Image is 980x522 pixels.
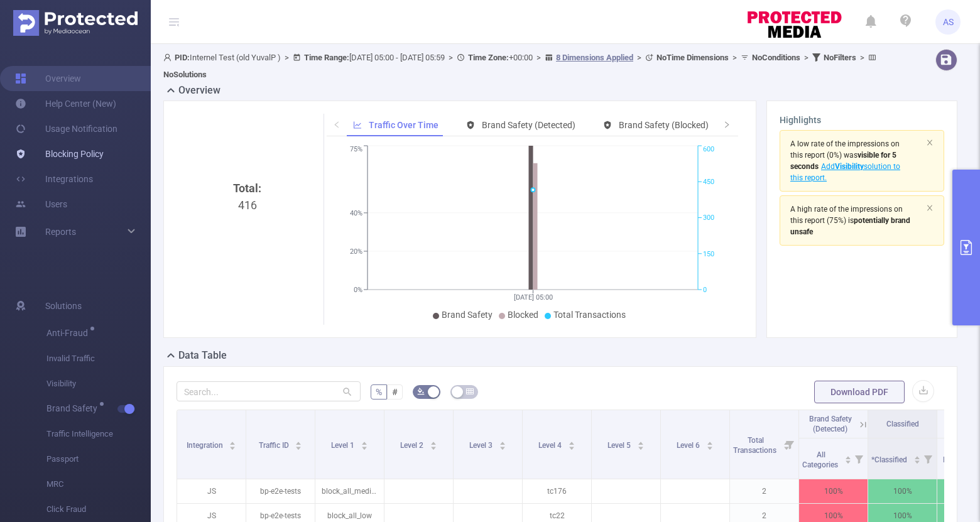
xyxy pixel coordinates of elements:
span: Invalid Traffic [46,346,151,371]
span: Anti-Fraud [46,329,92,337]
i: icon: close [926,139,934,146]
i: icon: table [466,388,474,395]
i: icon: caret-down [361,445,367,449]
h2: Data Table [178,348,227,363]
div: 416 [182,180,313,391]
span: Traffic Over Time [369,120,438,130]
i: Filter menu [850,438,868,479]
span: Level 5 [607,441,633,450]
i: icon: bg-colors [417,388,425,395]
span: Integration [187,441,225,450]
span: Brand Safety [46,404,102,413]
i: icon: caret-up [361,440,367,443]
i: icon: caret-up [295,440,302,443]
button: icon: close [926,201,934,215]
b: PID: [175,53,190,62]
p: bp-e2e-tests [246,479,315,503]
a: Reports [45,219,76,244]
span: Level 4 [538,441,563,450]
i: icon: caret-up [844,454,851,458]
b: No Conditions [752,53,800,62]
i: icon: user [163,53,175,62]
button: Download PDF [814,381,905,403]
i: icon: line-chart [353,121,362,129]
span: All Categories [802,450,840,469]
span: Add solution to this report. [790,162,900,182]
i: icon: caret-down [430,445,437,449]
span: > [281,53,293,62]
i: icon: caret-down [844,459,851,462]
tspan: [DATE] 05:00 [513,293,552,302]
span: Pre-Blocking Insights [943,445,972,474]
span: Visibility [46,371,151,396]
span: A low rate of the impressions on this report [790,139,900,160]
span: Classified [886,420,919,428]
i: icon: caret-up [499,440,506,443]
span: A high rate of the impressions on this report [790,205,903,225]
a: Usage Notification [15,116,117,141]
div: Sort [844,454,852,462]
i: icon: caret-up [568,440,575,443]
b: No Time Dimensions [656,53,729,62]
i: Filter menu [919,438,937,479]
b: Time Range: [304,53,349,62]
tspan: 0 [703,286,707,294]
span: Traffic Intelligence [46,421,151,447]
span: Total Transactions [553,310,626,320]
span: % [376,387,382,397]
i: icon: caret-up [637,440,644,443]
tspan: 75% [350,146,362,154]
span: is [790,216,910,236]
div: Sort [499,440,506,447]
h3: Highlights [780,114,944,127]
i: icon: caret-down [706,445,713,449]
span: Click Fraud [46,497,151,522]
span: Passport [46,447,151,472]
a: Blocking Policy [15,141,104,166]
div: Sort [361,440,368,447]
span: Brand Safety [442,310,493,320]
span: # [392,387,398,397]
span: Blocked [508,310,538,320]
span: Level 3 [469,441,494,450]
i: icon: caret-up [706,440,713,443]
tspan: 40% [350,209,362,217]
tspan: 300 [703,214,714,222]
i: icon: caret-down [499,445,506,449]
div: Sort [706,440,714,447]
span: AS [943,9,954,35]
span: Level 6 [677,441,702,450]
div: Sort [568,440,575,447]
p: 100% [868,479,937,503]
tspan: 0% [354,286,362,294]
span: Brand Safety (Detected) [482,120,575,130]
button: icon: close [926,136,934,150]
b: No Filters [824,53,856,62]
tspan: 20% [350,247,362,256]
span: *Classified [871,455,909,464]
b: No Solutions [163,70,207,79]
p: JS [177,479,246,503]
div: Sort [295,440,302,447]
span: Level 2 [400,441,425,450]
tspan: 600 [703,146,714,154]
p: tc176 [523,479,591,503]
i: icon: caret-up [430,440,437,443]
span: > [533,53,545,62]
span: was [790,151,896,171]
h2: Overview [178,83,220,98]
span: Traffic ID [259,441,291,450]
i: icon: close [926,204,934,212]
span: MRC [46,472,151,497]
i: icon: right [723,121,731,128]
span: > [800,53,812,62]
div: Sort [430,440,437,447]
input: Search... [177,381,361,401]
span: > [633,53,645,62]
a: Users [15,192,67,217]
i: icon: caret-up [913,454,920,458]
i: icon: caret-up [229,440,236,443]
img: Protected Media [13,10,138,36]
p: block_all_medium [315,479,384,503]
tspan: 150 [703,250,714,258]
